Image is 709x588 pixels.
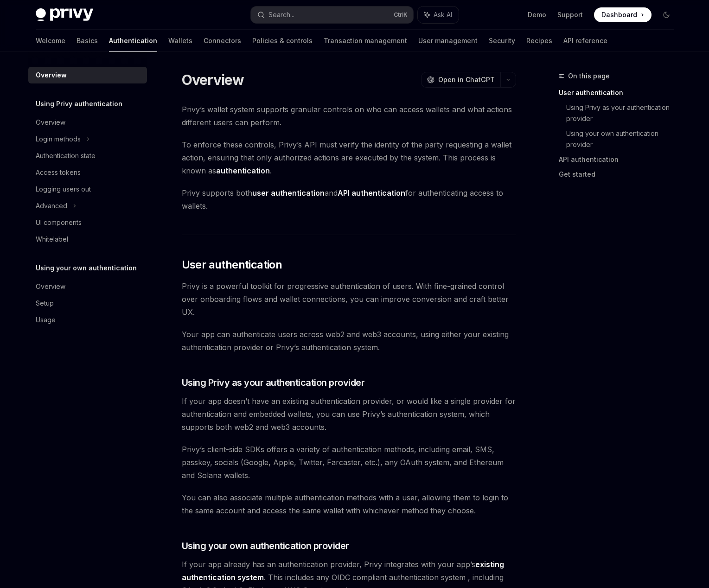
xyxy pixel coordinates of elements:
[489,30,515,52] a: Security
[182,103,516,129] span: Privy’s wallet system supports granular controls on who can access wallets and what actions diffe...
[559,152,681,167] a: API authentication
[251,6,413,23] button: Search...CtrlK
[28,181,147,198] a: Logging users out
[36,184,91,195] div: Logging users out
[559,167,681,182] a: Get started
[268,9,294,20] div: Search...
[559,85,681,100] a: User authentication
[36,30,65,52] a: Welcome
[182,376,365,389] span: Using Privy as your authentication provider
[434,10,452,19] span: Ask AI
[601,10,637,19] span: Dashboard
[394,11,408,19] span: Ctrl K
[526,30,552,52] a: Recipes
[36,98,122,109] h5: Using Privy authentication
[418,6,459,23] button: Ask AI
[182,71,244,88] h1: Overview
[418,30,478,52] a: User management
[659,7,674,22] button: Toggle dark mode
[36,70,67,81] div: Overview
[594,7,652,22] a: Dashboard
[182,395,516,434] span: If your app doesn’t have an existing authentication provider, or would like a single provider for...
[28,295,147,312] a: Setup
[438,75,495,84] span: Open in ChatGPT
[324,30,407,52] a: Transaction management
[28,114,147,131] a: Overview
[36,134,81,145] div: Login methods
[77,30,98,52] a: Basics
[182,186,516,212] span: Privy supports both and for authenticating access to wallets.
[36,298,54,309] div: Setup
[216,166,270,175] strong: authentication
[563,30,607,52] a: API reference
[252,30,313,52] a: Policies & controls
[28,312,147,328] a: Usage
[528,10,546,19] a: Demo
[421,72,500,88] button: Open in ChatGPT
[566,100,681,126] a: Using Privy as your authentication provider
[28,147,147,164] a: Authentication state
[557,10,583,19] a: Support
[36,314,56,326] div: Usage
[36,281,65,292] div: Overview
[182,539,349,552] span: Using your own authentication provider
[36,262,137,274] h5: Using your own authentication
[36,217,82,228] div: UI components
[338,188,405,198] strong: API authentication
[28,214,147,231] a: UI components
[182,443,516,482] span: Privy’s client-side SDKs offers a variety of authentication methods, including email, SMS, passke...
[204,30,241,52] a: Connectors
[36,234,68,245] div: Whitelabel
[252,188,325,198] strong: user authentication
[182,138,516,177] span: To enforce these controls, Privy’s API must verify the identity of the party requesting a wallet ...
[36,200,67,211] div: Advanced
[182,280,516,319] span: Privy is a powerful toolkit for progressive authentication of users. With fine-grained control ov...
[109,30,157,52] a: Authentication
[182,257,282,272] span: User authentication
[168,30,192,52] a: Wallets
[28,164,147,181] a: Access tokens
[182,328,516,354] span: Your app can authenticate users across web2 and web3 accounts, using either your existing authent...
[36,167,81,178] div: Access tokens
[36,150,96,161] div: Authentication state
[28,278,147,295] a: Overview
[36,117,65,128] div: Overview
[182,491,516,517] span: You can also associate multiple authentication methods with a user, allowing them to login to the...
[36,8,93,21] img: dark logo
[566,126,681,152] a: Using your own authentication provider
[28,67,147,83] a: Overview
[28,231,147,248] a: Whitelabel
[568,70,610,82] span: On this page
